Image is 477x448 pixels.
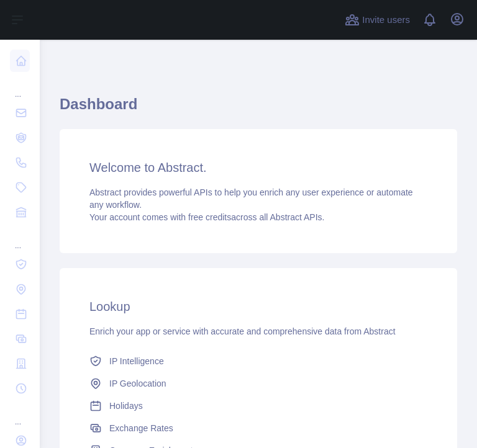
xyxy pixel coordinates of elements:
[89,159,427,176] h3: Welcome to Abstract.
[84,372,432,395] a: IP Geolocation
[89,212,324,222] span: Your account comes with across all Abstract APIs.
[10,226,30,251] div: ...
[362,13,410,27] span: Invite users
[89,326,396,336] span: Enrich your app or service with accurate and comprehensive data from Abstract
[109,400,143,412] span: Holidays
[109,355,164,367] span: IP Intelligence
[89,298,427,315] h3: Lookup
[84,417,432,439] a: Exchange Rates
[188,212,231,222] span: free credits
[342,10,412,30] button: Invite users
[84,350,432,372] a: IP Intelligence
[84,395,432,417] a: Holidays
[60,94,457,124] h1: Dashboard
[109,377,166,390] span: IP Geolocation
[10,402,30,427] div: ...
[89,187,413,210] span: Abstract provides powerful APIs to help you enrich any user experience or automate any workflow.
[10,74,30,99] div: ...
[109,422,173,434] span: Exchange Rates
